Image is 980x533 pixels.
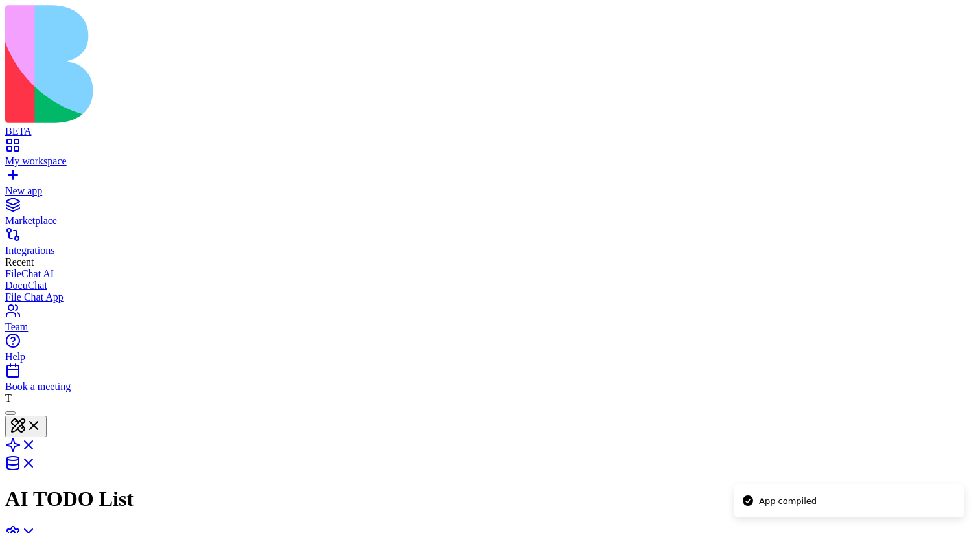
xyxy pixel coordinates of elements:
a: Integrations [5,233,975,256]
div: Help [5,351,975,363]
a: Marketplace [5,203,975,227]
a: Book a meeting [5,369,975,392]
div: Marketplace [5,215,975,227]
a: FileChat AI [5,268,975,280]
p: Manage your tasks with AI assistance [16,78,179,109]
h1: Dashboard [16,55,179,78]
h1: AI TODO List [5,487,975,511]
a: Team [5,310,975,333]
div: My workspace [5,155,975,167]
div: Book a meeting [5,381,975,392]
div: New app [5,185,975,197]
a: My workspace [5,144,975,167]
div: Integrations [5,245,975,256]
div: Team [5,321,975,333]
a: File Chat App [5,291,975,303]
img: logo [5,5,526,123]
span: T [5,392,12,403]
div: App compiled [759,495,817,508]
div: BETA [5,126,975,137]
a: Help [5,339,975,363]
span: Recent [5,256,34,267]
a: BETA [5,114,975,137]
a: DocuChat [5,280,975,291]
a: New app [5,174,975,197]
